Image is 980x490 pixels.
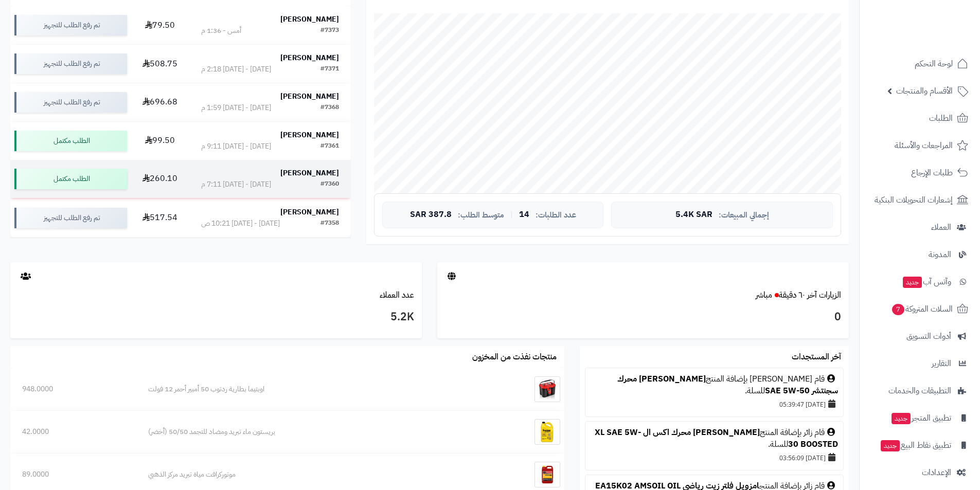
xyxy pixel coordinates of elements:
span: المراجعات والأسئلة [895,138,953,153]
span: إشعارات التحويلات البنكية [875,193,953,207]
a: المراجعات والأسئلة [866,133,974,158]
small: مباشر [756,289,772,301]
span: عدد الطلبات: [536,211,576,220]
td: 99.50 [131,122,189,160]
span: السلات المتروكة [891,302,953,316]
strong: [PERSON_NAME] [280,207,339,217]
div: #7361 [320,141,339,152]
span: المدونة [929,247,951,262]
span: متوسط الطلب: [458,211,504,220]
a: عدد العملاء [380,289,414,301]
a: تطبيق المتجرجديد [866,406,974,430]
div: الطلب مكتمل [14,169,127,189]
div: [DATE] - [DATE] 1:59 م [201,103,271,113]
span: طلبات الإرجاع [911,166,953,180]
div: 948.0000 [22,384,124,394]
span: إجمالي المبيعات: [719,211,769,220]
a: إشعارات التحويلات البنكية [866,188,974,212]
span: 14 [519,210,529,220]
h3: 0 [445,308,841,326]
a: التقارير [866,351,974,376]
a: الزيارات آخر ٦٠ دقيقةمباشر [756,289,841,301]
span: الأقسام والمنتجات [896,84,953,98]
div: تم رفع الطلب للتجهيز [14,15,127,35]
div: [DATE] 03:56:09 [591,450,838,465]
img: بريستون ماء تبريد ومضاد للتجمد 50/50 (أخضر) [534,419,560,445]
span: 387.8 SAR [410,210,452,220]
img: logo-2.png [910,27,970,49]
img: اوبتيما بطارية ردتوب 50 أمبير أحمر 12 فولت [534,376,560,402]
a: طلبات الإرجاع [866,160,974,185]
div: تم رفع الطلب للتجهيز [14,208,127,228]
strong: [PERSON_NAME] [280,52,339,63]
div: #7373 [320,26,339,36]
div: #7360 [320,179,339,190]
span: جديد [892,413,911,424]
div: [DATE] - [DATE] 10:21 ص [201,219,280,229]
div: 89.0000 [22,469,124,480]
a: الطلبات [866,106,974,131]
div: قام [PERSON_NAME] بإضافة المنتج للسلة. [591,373,838,397]
a: الإعدادات [866,460,974,485]
div: قام زائر بإضافة المنتج للسلة. [591,427,838,450]
span: وآتس آب [902,275,951,289]
span: لوحة التحكم [915,57,953,71]
strong: [PERSON_NAME] [280,130,339,140]
h3: منتجات نفذت من المخزون [472,353,557,362]
a: المدونة [866,242,974,267]
strong: [PERSON_NAME] [280,14,339,25]
a: السلات المتروكة7 [866,297,974,321]
div: [DATE] - [DATE] 2:18 م [201,64,271,75]
div: #7368 [320,103,339,113]
td: 79.50 [131,6,189,44]
a: تطبيق نقاط البيعجديد [866,433,974,458]
td: 260.10 [131,160,189,198]
a: لوحة التحكم [866,51,974,76]
div: [DATE] - [DATE] 9:11 م [201,141,271,152]
a: التطبيقات والخدمات [866,378,974,403]
span: العملاء [931,220,951,234]
span: الإعدادات [922,465,951,480]
span: جديد [903,277,922,288]
span: 7 [892,304,904,315]
span: التطبيقات والخدمات [888,384,951,398]
strong: [PERSON_NAME] [280,168,339,178]
div: موتوركرافت مياة تبريد مركز الذهبي [148,469,473,480]
div: أمس - 1:36 م [201,26,241,36]
a: العملاء [866,215,974,240]
div: تم رفع الطلب للتجهيز [14,92,127,113]
strong: [PERSON_NAME] [280,91,339,102]
span: الطلبات [929,111,953,125]
td: 517.54 [131,199,189,237]
div: #7358 [320,219,339,229]
span: 5.4K SAR [675,210,712,220]
div: #7371 [320,64,339,75]
a: أدوات التسويق [866,324,974,349]
div: بريستون ماء تبريد ومضاد للتجمد 50/50 (أخضر) [148,427,473,437]
span: جديد [881,440,900,451]
div: [DATE] 05:39:47 [591,397,838,411]
div: الطلب مكتمل [14,131,127,151]
div: 42.0000 [22,427,124,437]
td: 696.68 [131,83,189,121]
div: اوبتيما بطارية ردتوب 50 أمبير أحمر 12 فولت [148,384,473,394]
h3: آخر المستجدات [792,353,841,362]
h3: 5.2K [18,308,414,326]
div: [DATE] - [DATE] 7:11 م [201,179,271,190]
a: وآتس آبجديد [866,269,974,294]
a: [PERSON_NAME] محرك اكس ال XL SAE 5W-30 BOOSTED [595,426,838,450]
img: موتوركرافت مياة تبريد مركز الذهبي [534,462,560,487]
span: تطبيق نقاط البيع [880,438,951,452]
div: تم رفع الطلب للتجهيز [14,53,127,74]
span: أدوات التسويق [906,329,951,343]
span: | [510,211,513,219]
td: 508.75 [131,45,189,83]
span: تطبيق المتجر [890,411,951,425]
span: التقارير [932,356,951,371]
a: [PERSON_NAME] محرك سجنتشر SAE 5W-50 [617,373,838,397]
